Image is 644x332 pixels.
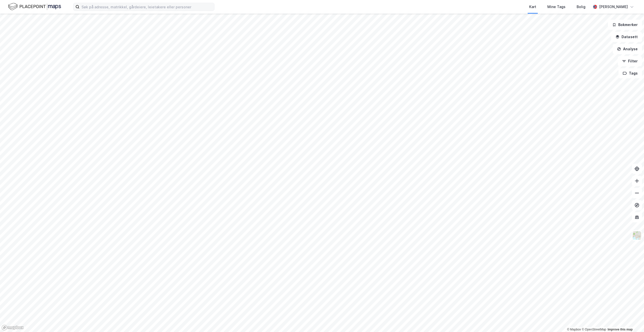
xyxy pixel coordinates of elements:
div: Kontrollprogram for chat [619,308,644,332]
a: Mapbox homepage [2,325,24,330]
button: Filter [618,56,642,66]
img: Z [632,231,642,240]
button: Datasett [611,32,642,42]
img: logo.f888ab2527a4732fd821a326f86c7f29.svg [8,2,61,11]
button: Bokmerker [608,20,642,30]
div: Bolig [577,4,585,10]
a: Mapbox [567,328,581,331]
button: Tags [619,68,642,78]
a: Improve this map [608,328,633,331]
div: Kart [529,4,536,10]
button: Analyse [613,44,642,54]
div: [PERSON_NAME] [599,4,628,10]
a: OpenStreetMap [582,328,606,331]
input: Søk på adresse, matrikkel, gårdeiere, leietakere eller personer [79,3,214,11]
div: Mine Tags [547,4,566,10]
iframe: Chat Widget [619,308,644,332]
